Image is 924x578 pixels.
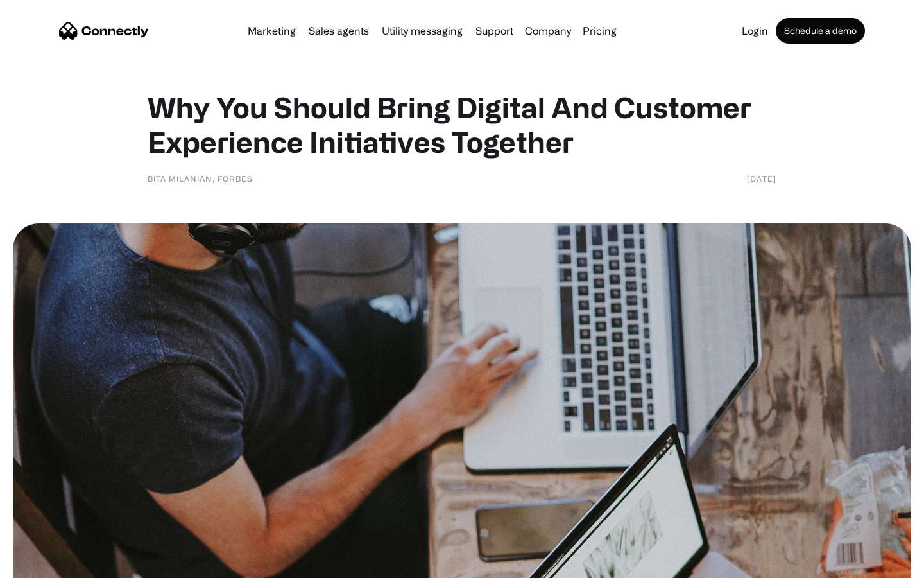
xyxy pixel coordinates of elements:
[377,26,468,36] a: Utility messaging
[521,22,575,40] div: Company
[577,26,622,36] a: Pricing
[747,172,776,185] div: [DATE]
[304,26,374,36] a: Sales agents
[737,26,773,36] a: Login
[26,556,77,574] ul: Language list
[148,172,253,185] div: Bita Milanian, Forbes
[243,26,301,36] a: Marketing
[776,18,865,44] a: Schedule a demo
[13,556,77,574] aside: Language selected: English
[148,90,776,159] h1: Why You Should Bring Digital And Customer Experience Initiatives Together
[525,22,571,40] div: Company
[59,21,149,40] a: home
[470,26,518,36] a: Support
